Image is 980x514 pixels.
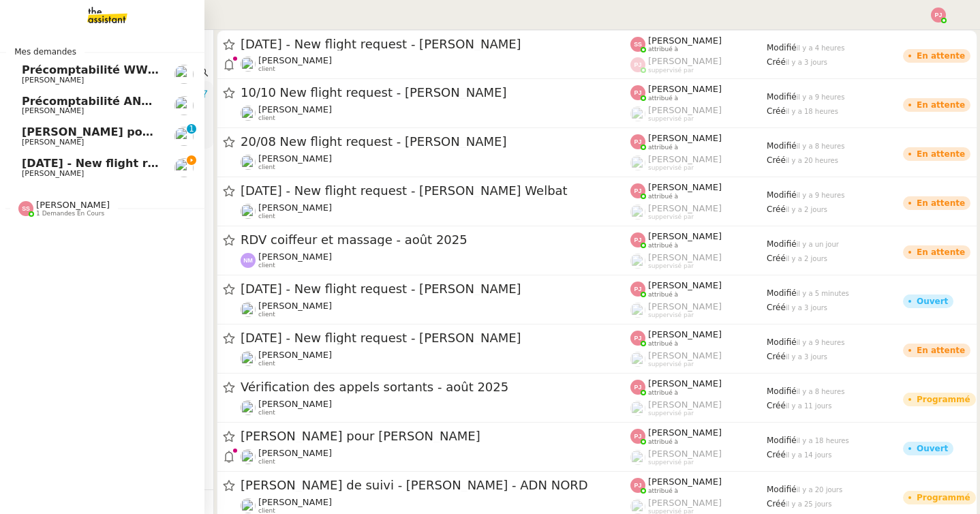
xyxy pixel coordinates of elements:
[258,202,332,213] span: [PERSON_NAME]
[648,487,678,495] span: attribué à
[630,56,767,74] app-user-label: suppervisé par
[648,46,678,53] span: attribué à
[630,303,645,318] img: users%2FoFdbodQ3TgNoWt9kP3GXAs5oaCq1%2Favatar%2Fprofile-pic.png
[648,361,694,368] span: suppervisé par
[917,150,965,158] div: En attente
[630,84,767,102] app-user-label: attribué à
[258,497,332,507] span: [PERSON_NAME]
[648,459,694,466] span: suppervisé par
[630,154,767,172] app-user-label: suppervisé par
[258,399,332,409] span: [PERSON_NAME]
[241,252,630,269] app-user-detailed-label: client
[786,451,832,459] span: il y a 14 jours
[630,57,645,72] img: svg
[797,93,845,101] span: il y a 9 heures
[767,303,786,312] span: Créé
[258,115,275,122] span: client
[630,232,645,247] img: svg
[258,409,275,417] span: client
[648,477,722,487] span: [PERSON_NAME]
[241,332,630,344] span: [DATE] - New flight request - [PERSON_NAME]
[258,458,275,466] span: client
[241,381,630,393] span: Vérification des appels sortants - août 2025
[258,104,332,115] span: [PERSON_NAME]
[648,154,722,164] span: [PERSON_NAME]
[917,248,965,256] div: En attente
[630,429,645,444] img: svg
[630,134,645,149] img: svg
[648,105,722,115] span: [PERSON_NAME]
[648,291,678,299] span: attribué à
[767,485,797,494] span: Modifié
[630,401,645,416] img: users%2FoFdbodQ3TgNoWt9kP3GXAs5oaCq1%2Favatar%2Fprofile-pic.png
[917,199,965,207] div: En attente
[630,331,645,346] img: svg
[797,290,849,297] span: il y a 5 minutes
[648,329,722,339] span: [PERSON_NAME]
[241,400,256,415] img: users%2FW4OQjB9BRtYK2an7yusO0WsYLsD3%2Favatar%2F28027066-518b-424c-8476-65f2e549ac29
[258,311,275,318] span: client
[258,301,332,311] span: [PERSON_NAME]
[767,401,786,410] span: Créé
[630,252,767,270] app-user-label: suppervisé par
[630,477,767,494] app-user-label: attribué à
[797,388,845,395] span: il y a 8 heures
[767,450,786,459] span: Créé
[648,427,722,438] span: [PERSON_NAME]
[241,498,256,513] img: users%2FW4OQjB9BRtYK2an7yusO0WsYLsD3%2Favatar%2F28027066-518b-424c-8476-65f2e549ac29
[241,104,630,122] app-user-detailed-label: client
[630,450,645,465] img: users%2FoFdbodQ3TgNoWt9kP3GXAs5oaCq1%2Favatar%2Fprofile-pic.png
[630,399,767,417] app-user-label: suppervisé par
[648,213,694,221] span: suppervisé par
[630,85,645,100] img: svg
[630,449,767,466] app-user-label: suppervisé par
[630,155,645,170] img: users%2FoFdbodQ3TgNoWt9kP3GXAs5oaCq1%2Favatar%2Fprofile-pic.png
[767,239,797,249] span: Modifié
[241,202,630,220] app-user-detailed-label: client
[648,438,678,446] span: attribué à
[187,124,196,134] nz-badge-sup: 1
[648,231,722,241] span: [PERSON_NAME]
[22,76,84,85] span: [PERSON_NAME]
[648,115,694,123] span: suppervisé par
[630,378,767,396] app-user-label: attribué à
[241,283,630,295] span: [DATE] - New flight request - [PERSON_NAME]
[630,280,767,298] app-user-label: attribué à
[767,205,786,214] span: Créé
[258,153,332,164] span: [PERSON_NAME]
[258,213,275,220] span: client
[630,205,645,220] img: users%2FoFdbodQ3TgNoWt9kP3GXAs5oaCq1%2Favatar%2Fprofile-pic.png
[917,444,948,453] div: Ouvert
[630,350,767,368] app-user-label: suppervisé par
[241,38,630,50] span: [DATE] - New flight request - [PERSON_NAME]
[767,190,797,200] span: Modifié
[630,203,767,221] app-user-label: suppervisé par
[786,353,827,361] span: il y a 3 jours
[648,203,722,213] span: [PERSON_NAME]
[767,92,797,102] span: Modifié
[648,378,722,389] span: [PERSON_NAME]
[648,262,694,270] span: suppervisé par
[786,402,832,410] span: il y a 11 jours
[917,297,948,305] div: Ouvert
[767,499,786,509] span: Créé
[36,210,104,217] span: 1 demandes en cours
[767,106,786,116] span: Créé
[797,192,845,199] span: il y a 9 heures
[797,486,843,494] span: il y a 20 jours
[648,252,722,262] span: [PERSON_NAME]
[648,449,722,459] span: [PERSON_NAME]
[767,141,797,151] span: Modifié
[630,133,767,151] app-user-label: attribué à
[767,288,797,298] span: Modifié
[630,329,767,347] app-user-label: attribué à
[258,164,275,171] span: client
[22,125,260,138] span: [PERSON_NAME] pour [PERSON_NAME]
[931,7,946,22] img: svg
[241,234,630,246] span: RDV coiffeur et massage - août 2025
[258,55,332,65] span: [PERSON_NAME]
[648,242,678,250] span: attribué à
[797,241,839,248] span: il y a un jour
[767,155,786,165] span: Créé
[797,142,845,150] span: il y a 8 heures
